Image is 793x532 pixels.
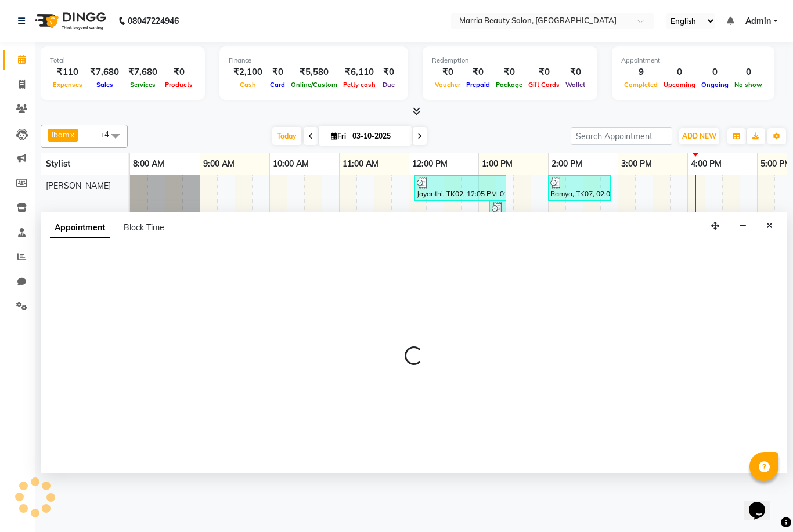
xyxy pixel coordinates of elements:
div: Total [50,56,196,66]
a: 9:00 AM [200,155,237,172]
a: 11:00 AM [340,155,381,172]
a: 4:00 PM [688,155,724,172]
span: Expenses [50,81,85,89]
span: Ibam [52,130,69,139]
div: 9 [621,66,661,79]
span: Ongoing [698,81,731,89]
div: Appointment [621,56,765,66]
img: logo [30,5,109,37]
span: Block Time [124,222,164,233]
b: 08047224946 [128,5,179,37]
span: [PERSON_NAME] [46,180,111,191]
div: 0 [698,66,731,79]
span: Products [162,81,196,89]
div: ₹0 [463,66,493,79]
div: Finance [229,56,399,66]
div: Redemption [432,56,588,66]
span: Appointment [50,218,110,238]
div: ₹0 [379,66,399,79]
span: No show [731,81,765,89]
span: Petty cash [340,81,379,89]
div: Ramya, TK07, 02:00 PM-02:55 PM, Hair colour - Short Root touch up - Matrix (₹700),Threading Eyebr... [549,177,610,199]
div: 0 [661,66,698,79]
span: Today [272,127,301,145]
iframe: chat widget [744,486,781,520]
a: 2:00 PM [549,155,585,172]
div: ₹0 [525,66,563,79]
input: Search Appointment [571,127,672,145]
span: Package [493,81,525,89]
a: 1:00 PM [479,155,516,172]
a: 8:00 AM [130,155,167,172]
span: Stylist [46,158,70,169]
div: ₹7,680 [85,66,124,79]
div: [PERSON_NAME], TK04, 01:10 PM-01:25 PM, Threading Upper lip (₹30),Threading Chin (depends on grow... [491,202,505,225]
span: Completed [621,81,661,89]
span: Upcoming [661,81,698,89]
span: Admin [745,15,771,27]
button: Close [761,217,778,235]
div: ₹7,680 [124,66,162,79]
div: ₹0 [162,66,196,79]
div: ₹6,110 [340,66,379,79]
span: Services [127,81,158,89]
span: ADD NEW [682,132,716,140]
div: ₹0 [432,66,463,79]
div: ₹110 [50,66,85,79]
input: 2025-10-03 [349,128,407,145]
a: 12:00 PM [409,155,450,172]
div: ₹0 [493,66,525,79]
div: ₹0 [267,66,288,79]
span: Sales [93,81,116,89]
div: ₹0 [563,66,588,79]
span: Online/Custom [288,81,340,89]
span: Card [267,81,288,89]
button: ADD NEW [679,128,719,144]
span: Gift Cards [525,81,563,89]
span: Fri [328,132,349,140]
span: Cash [237,81,259,89]
div: 0 [731,66,765,79]
a: 3:00 PM [618,155,655,172]
span: Due [380,81,398,89]
span: Voucher [432,81,463,89]
a: 10:00 AM [270,155,312,172]
span: Wallet [563,81,588,89]
div: ₹5,580 [288,66,340,79]
span: +4 [100,129,118,139]
span: Prepaid [463,81,493,89]
div: Jayanthi, TK02, 12:05 PM-01:25 PM, Tan Removal - Protein pack Face (₹300),Facial Brightening (₹1500) [416,177,505,199]
a: x [69,130,74,139]
div: ₹2,100 [229,66,267,79]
